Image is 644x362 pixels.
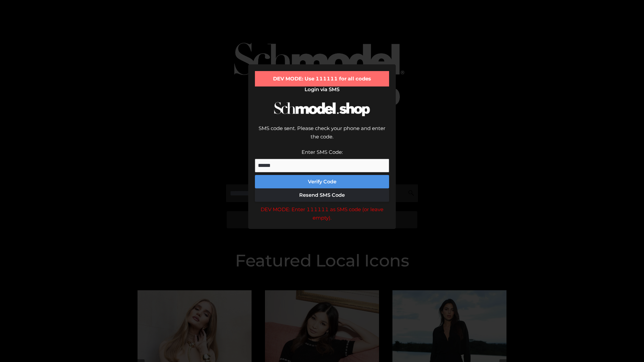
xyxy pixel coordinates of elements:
h2: Login via SMS [255,86,389,93]
div: SMS code sent. Please check your phone and enter the code. [255,124,389,148]
img: Schmodel Logo [272,96,372,122]
button: Resend SMS Code [255,188,389,202]
button: Verify Code [255,175,389,188]
div: DEV MODE: Enter 111111 as SMS code (or leave empty). [255,205,389,222]
div: DEV MODE: Use 111111 for all codes [255,71,389,86]
label: Enter SMS Code: [302,149,343,155]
